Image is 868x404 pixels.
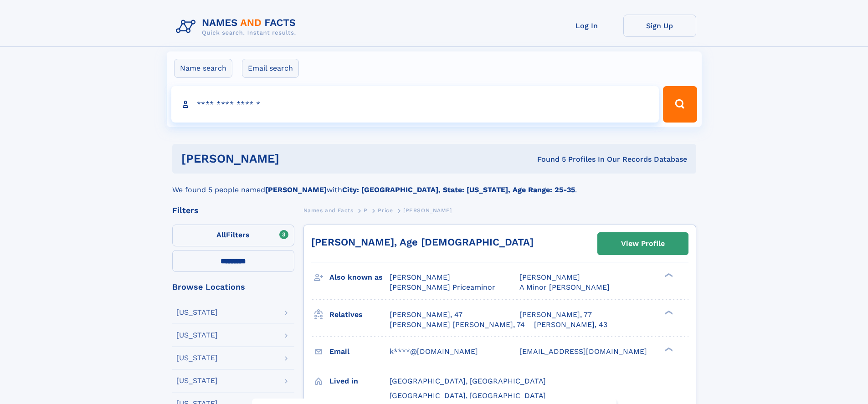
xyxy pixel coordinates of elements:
[172,15,303,39] img: Logo Names and Facts
[390,320,525,330] a: [PERSON_NAME] [PERSON_NAME], 74
[172,225,294,246] label: Filters
[403,207,452,214] span: [PERSON_NAME]
[390,377,546,385] span: [GEOGRAPHIC_DATA], [GEOGRAPHIC_DATA]
[663,309,673,315] div: ❯
[663,346,673,352] div: ❯
[311,236,534,248] a: [PERSON_NAME], Age [DEMOGRAPHIC_DATA]
[303,205,354,216] a: Names and Facts
[663,272,673,278] div: ❯
[598,233,688,255] a: View Profile
[265,185,327,194] b: [PERSON_NAME]
[390,283,495,291] span: [PERSON_NAME] Priceaminor
[174,59,232,78] label: Name search
[390,310,462,320] a: [PERSON_NAME], 47
[342,185,575,194] b: City: [GEOGRAPHIC_DATA], State: [US_STATE], Age Range: 25-35
[172,283,294,291] div: Browse Locations
[621,233,665,254] div: View Profile
[550,15,623,37] a: Log In
[534,320,607,330] a: [PERSON_NAME], 43
[364,205,368,216] a: P
[329,307,390,322] h3: Relatives
[519,283,610,291] span: A Minor [PERSON_NAME]
[663,86,697,123] button: Search Button
[329,373,390,389] h3: Lived in
[176,377,218,384] div: [US_STATE]
[390,391,546,400] span: [GEOGRAPHIC_DATA], [GEOGRAPHIC_DATA]
[519,310,592,320] a: [PERSON_NAME], 77
[364,207,368,214] span: P
[329,270,390,285] h3: Also known as
[176,332,218,339] div: [US_STATE]
[172,174,696,195] div: We found 5 people named with .
[378,205,393,216] a: Price
[172,206,294,215] div: Filters
[623,15,696,37] a: Sign Up
[519,347,647,356] span: [EMAIL_ADDRESS][DOMAIN_NAME]
[390,273,450,281] span: [PERSON_NAME]
[408,154,687,164] div: Found 5 Profiles In Our Records Database
[176,309,218,316] div: [US_STATE]
[171,86,659,123] input: search input
[216,230,226,239] span: All
[242,59,299,78] label: Email search
[378,207,393,214] span: Price
[176,354,218,362] div: [US_STATE]
[519,273,580,281] span: [PERSON_NAME]
[181,153,408,164] h1: [PERSON_NAME]
[329,344,390,359] h3: Email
